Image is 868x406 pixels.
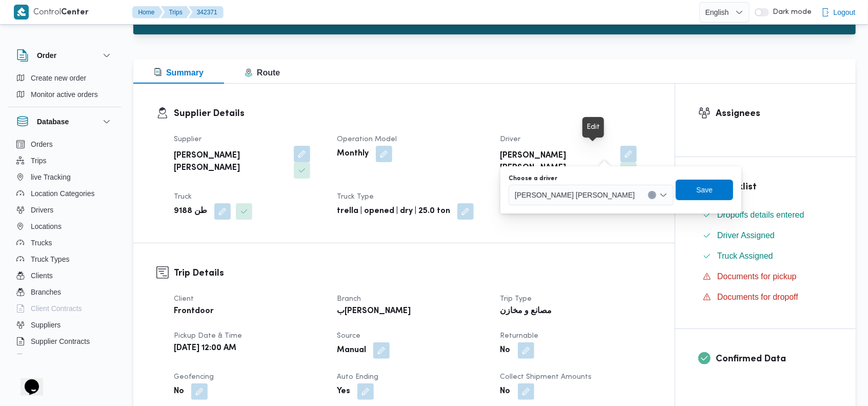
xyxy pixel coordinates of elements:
[337,374,378,380] span: Auto Ending
[717,250,773,262] span: Truck Assigned
[717,272,797,281] span: Documents for pickup
[16,115,113,128] button: Database
[10,365,43,396] iframe: chat widget
[696,184,713,196] span: Save
[716,352,833,366] h3: Confirmed Data
[716,180,833,194] h3: Checklist
[154,68,204,77] span: Summary
[62,9,89,16] b: Center
[132,6,163,18] button: Home
[189,6,224,18] button: 342371
[699,248,833,264] button: Truck Assigned
[500,150,613,175] b: [PERSON_NAME] [PERSON_NAME]
[500,136,521,143] span: Driver
[31,319,60,331] span: Suppliers
[31,187,95,200] span: Location Categories
[500,296,532,302] span: Trip Type
[174,296,194,302] span: Client
[12,169,117,185] button: live Tracking
[337,296,361,302] span: Branch
[31,269,53,282] span: Clients
[337,344,366,357] b: Manual
[515,189,635,200] span: [PERSON_NAME] [PERSON_NAME]
[500,305,552,318] b: مصانع و مخازن
[31,253,69,265] span: Truck Types
[31,171,71,183] span: live Tracking
[31,286,61,298] span: Branches
[174,333,242,339] span: Pickup date & time
[337,148,369,160] b: Monthly
[717,252,773,260] span: Truck Assigned
[337,136,397,143] span: Operation Model
[717,291,798,303] span: Documents for dropoff
[8,136,121,358] div: Database
[659,191,668,199] button: Open list of options
[174,305,214,318] b: Frontdoor
[12,251,117,267] button: Truck Types
[37,49,56,62] h3: Order
[337,305,411,318] b: ب[PERSON_NAME]
[12,317,117,333] button: Suppliers
[174,205,207,218] b: طن 9188
[769,8,812,16] span: Dark mode
[174,107,652,121] h3: Supplier Details
[12,202,117,218] button: Drivers
[12,218,117,235] button: Locations
[31,352,56,364] span: Devices
[500,374,592,380] span: Collect Shipment Amounts
[509,175,557,183] label: Choose a driver
[37,115,69,128] h3: Database
[337,385,350,398] b: Yes
[12,136,117,152] button: Orders
[676,180,733,200] button: Save
[31,237,52,249] span: Trucks
[12,235,117,251] button: Trucks
[337,205,450,218] b: trella | opened | dry | 25.0 ton
[31,335,90,347] span: Supplier Contracts
[31,154,47,167] span: Trips
[12,284,117,300] button: Branches
[717,293,798,301] span: Documents for dropoff
[161,6,191,18] button: Trips
[337,194,374,200] span: Truck Type
[834,6,856,18] span: Logout
[174,374,214,380] span: Geofencing
[31,72,86,84] span: Create new order
[8,70,121,107] div: Order
[31,220,62,233] span: Locations
[16,49,113,62] button: Order
[587,121,600,133] div: Edit
[31,88,98,101] span: Monitor active orders
[699,207,833,223] button: Dropoffs details entered
[716,107,833,121] h3: Assignees
[12,333,117,350] button: Supplier Contracts
[174,136,201,143] span: Supplier
[245,68,280,77] span: Route
[699,289,833,305] button: Documents for dropoff
[174,150,287,175] b: [PERSON_NAME] [PERSON_NAME]
[174,342,236,355] b: [DATE] 12:00 AM
[699,227,833,244] button: Driver Assigned
[174,385,184,398] b: No
[174,266,652,280] h3: Trip Details
[717,270,797,283] span: Documents for pickup
[500,344,511,357] b: No
[717,229,775,242] span: Driver Assigned
[717,210,804,219] span: Dropoffs details entered
[12,350,117,366] button: Devices
[817,2,860,23] button: Logout
[31,138,53,150] span: Orders
[12,152,117,169] button: Trips
[31,204,53,216] span: Drivers
[12,86,117,103] button: Monitor active orders
[12,300,117,317] button: Client Contracts
[699,268,833,285] button: Documents for pickup
[12,185,117,202] button: Location Categories
[337,333,360,339] span: Source
[648,191,656,199] button: Clear input
[174,194,192,200] span: Truck
[14,5,29,20] img: X8yXhbKr1z7QwAAAABJRU5ErkJggg==
[12,267,117,284] button: Clients
[717,231,775,240] span: Driver Assigned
